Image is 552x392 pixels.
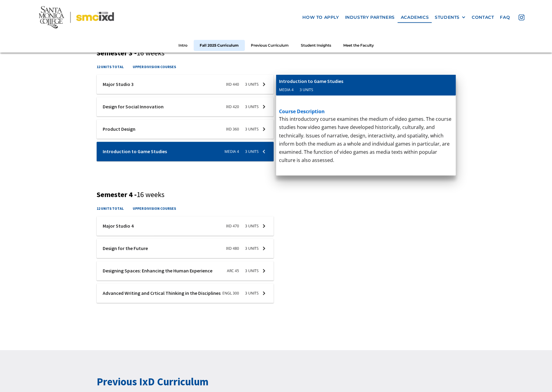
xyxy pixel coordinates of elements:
[435,15,466,20] div: STUDENTS
[497,12,513,23] a: faq
[194,40,245,51] a: Fall 2025 Curriculum
[435,15,460,20] div: STUDENTS
[245,40,295,51] a: Previous Curriculum
[97,190,456,199] h3: Semester 4 -
[172,40,194,51] a: Intro
[337,40,380,51] a: Meet the Faculty
[397,12,431,23] a: Academics
[39,6,114,28] img: Santa Monica College - SMC IxD logo
[97,205,124,211] h4: 12 units total
[137,189,165,199] span: 16 weeks
[279,164,453,172] p: ‍
[300,87,313,92] div: 3 units
[97,48,456,57] h3: Semester 3 -
[295,40,337,51] a: Student Insights
[279,87,294,92] div: Media 4
[97,374,456,389] h2: Previous IxD Curriculum
[97,64,124,69] h4: 12 units total
[518,15,524,21] img: icon - instagram
[342,12,397,23] a: industry partners
[279,107,453,115] h5: course description
[279,77,343,84] div: Introduction to Game Studies
[133,64,176,69] h4: upper division courses
[299,12,342,23] a: how to apply
[469,12,497,23] a: contact
[133,205,176,211] h4: upper division courses
[279,115,453,164] p: This introductory course examines the medium of video games. The course studies how video games h...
